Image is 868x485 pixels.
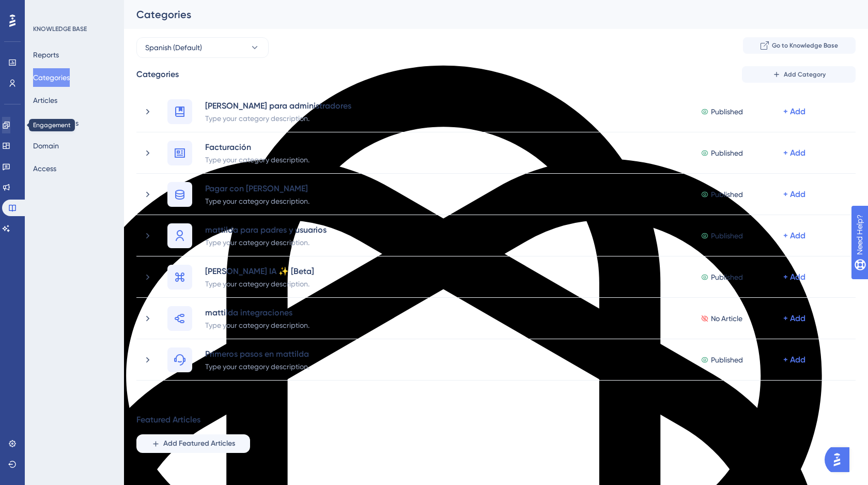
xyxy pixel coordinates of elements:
[33,114,79,132] button: Page Settings
[136,434,250,453] button: Add Featured Articles
[33,159,56,178] button: Access
[205,319,310,331] div: Type your category description.
[136,414,200,426] div: Featured Articles
[33,68,70,87] button: Categories
[783,271,805,283] div: + Add
[136,7,830,22] div: Categories
[33,137,59,155] button: Domain
[205,306,310,319] div: mattilda integraciones
[711,105,743,118] span: Published
[711,188,743,201] span: Published
[205,277,315,290] div: Type your category description.
[136,68,179,81] div: Categories
[825,444,856,475] iframe: UserGuiding AI Assistant Launcher
[24,3,65,15] span: Need Help?
[145,41,202,54] span: Spanish (Default)
[205,236,327,248] div: Type your category description.
[136,37,269,58] button: Spanish (Default)
[205,347,310,360] div: Primeros pasos en mattilda
[33,91,57,110] button: Articles
[205,223,327,236] div: mattilda para padres y usuarios
[742,66,856,83] button: Add Category
[33,46,59,64] button: Reports
[205,265,315,277] div: [PERSON_NAME] IA ✨ [Beta]
[711,147,743,159] span: Published
[784,70,826,79] span: Add Category
[783,105,805,118] div: + Add
[205,141,310,153] div: Facturación
[772,41,838,50] span: Go to Knowledge Base
[205,99,352,112] div: [PERSON_NAME] para administradores
[205,182,310,194] div: Pagar con [PERSON_NAME]
[205,360,310,372] div: Type your category description.
[783,354,805,366] div: + Add
[783,312,805,325] div: + Add
[163,437,235,450] span: Add Featured Articles
[205,194,310,207] div: Type your category description.
[711,354,743,366] span: Published
[783,147,805,159] div: + Add
[783,230,805,242] div: + Add
[711,271,743,283] span: Published
[711,312,742,325] span: No Article
[205,112,352,124] div: Type your category description.
[783,188,805,201] div: + Add
[33,25,87,33] div: KNOWLEDGE BASE
[711,230,743,242] span: Published
[205,153,310,165] div: Type your category description.
[743,37,856,54] button: Go to Knowledge Base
